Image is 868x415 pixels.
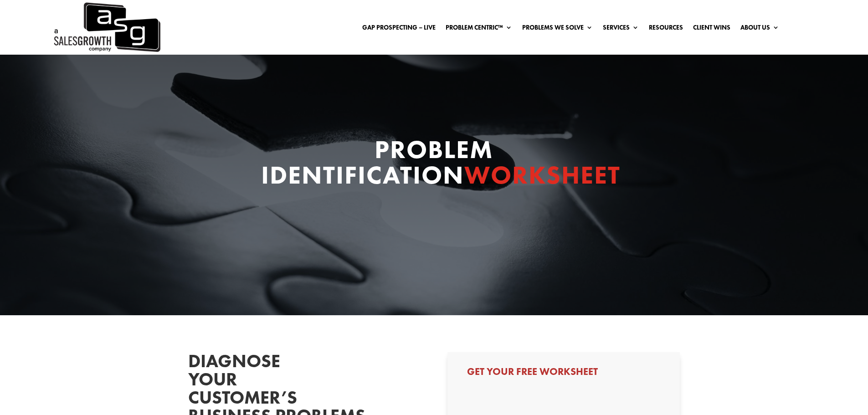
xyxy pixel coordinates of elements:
[464,159,621,191] span: Worksheet
[446,24,512,34] a: Problem Centric™
[603,24,639,34] a: Services
[362,24,436,34] a: Gap Prospecting – LIVE
[522,24,593,34] a: Problems We Solve
[693,24,730,34] a: Client Wins
[261,137,607,192] h1: Problem Identification
[649,24,683,34] a: Resources
[740,24,779,34] a: About Us
[467,367,660,381] h3: Get Your Free Worksheet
